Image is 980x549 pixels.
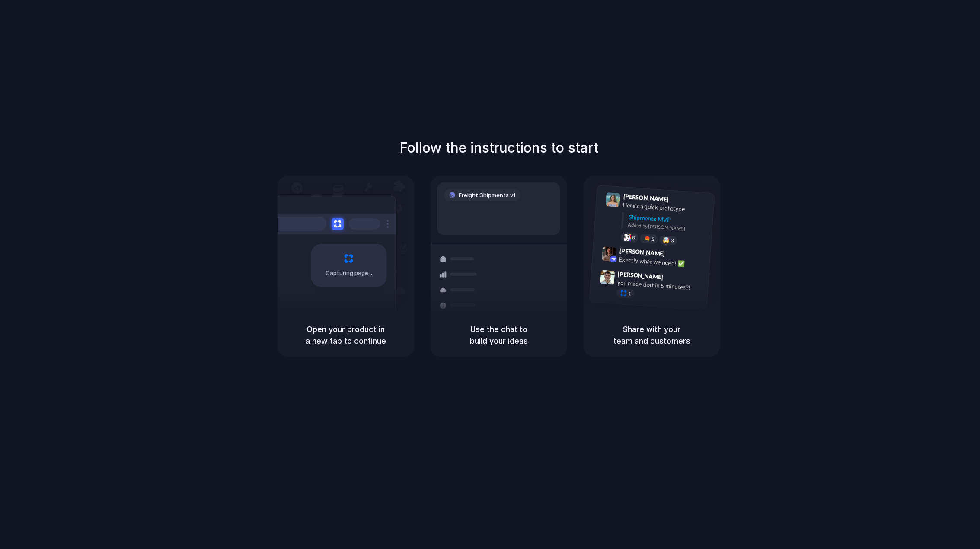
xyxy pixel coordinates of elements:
[666,273,683,284] span: 9:47 AM
[288,323,404,347] h5: Open your product in a new tab to continue
[399,137,598,158] h1: Follow the instructions to start
[441,323,557,347] h5: Use the chat to build your ideas
[623,192,669,204] span: [PERSON_NAME]
[617,269,663,281] span: [PERSON_NAME]
[628,221,707,233] div: Added by [PERSON_NAME]
[671,195,689,206] span: 9:41 AM
[619,246,665,258] span: [PERSON_NAME]
[628,212,708,227] div: Shipments MVP
[651,236,654,241] span: 5
[667,250,685,260] span: 9:42 AM
[326,269,373,278] span: Capturing page
[622,200,709,215] div: Here's a quick prototype
[619,255,705,269] div: Exactly what we need! ✅
[662,237,670,243] div: 🤯
[617,278,703,293] div: you made that in 5 minutes?!
[594,323,710,347] h5: Share with your team and customers
[628,291,631,296] span: 1
[459,191,515,200] span: Freight Shipments v1
[632,235,635,240] span: 8
[670,238,674,243] span: 3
